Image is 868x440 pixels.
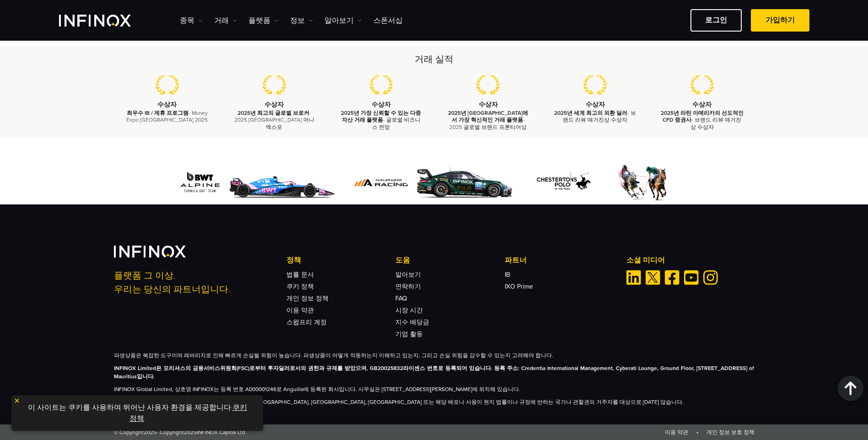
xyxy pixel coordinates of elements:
[395,271,421,279] a: 알아보기
[16,400,259,426] p: 이 사이트는 쿠키를 사용하여 뛰어난 사용자 환경을 제공합니다. .
[661,110,744,123] strong: 2025년 라틴 아메리카의 선도적인 CFD 증권사
[237,110,309,116] strong: 2025년 최고의 글로벌 브로커
[248,15,279,26] a: 플랫폼
[690,429,705,435] span: •
[114,269,274,296] p: 플랫폼 그 이상. 우리는 당신의 파트너입니다.
[553,110,637,123] p: - 브랜드 리뷰 매거진상 수상자
[114,53,755,66] h2: 거래 실적
[690,9,742,32] a: 로그인
[448,110,528,123] strong: 2025년 [GEOGRAPHIC_DATA]에서 가장 혁신적인 거래 플랫폼
[127,110,189,116] strong: 최우수 IB / 제휴 프로그램
[395,318,429,326] a: 지수 배당금
[395,295,407,302] a: FAQ
[286,318,327,326] a: 스왑프리 계정
[324,15,362,26] a: 알아보기
[114,365,755,380] strong: INFINOX Limited은 모리셔스의 금융서비스위원회(FSC)로부터 투자딜러로서의 권한과 규제를 받았으며, GB20025832라이센스 번호로 등록되어 있습니다. 등록 주소...
[395,306,423,314] a: 시장 시간
[372,101,391,108] strong: 수상자
[114,428,245,436] span: © Copyright - Copyright INFINOX Capital Ltd
[446,110,530,131] p: - 2025 글로벌 브랜드 프론티어상
[505,283,533,290] a: IXO Prime
[554,110,627,116] strong: 2025년 세계 최고의 외환 딜러
[586,101,605,108] strong: 수상자
[706,429,755,435] a: 개인 정보 보호 정책
[395,330,423,338] a: 기업 활동
[395,255,504,266] p: 도움
[232,110,316,131] p: - 2025 [GEOGRAPHIC_DATA] 머니 엑스포
[339,110,423,131] p: - 글로벌 비즈니스 전망
[286,283,314,290] a: 쿠키 정책
[286,271,314,279] a: 법률 문서
[395,283,421,290] a: 연락하기
[214,15,237,26] a: 거래
[646,270,660,285] a: Twitter
[692,101,712,108] strong: 수상자
[157,101,177,108] strong: 수상자
[703,270,718,285] a: Instagram
[341,110,421,123] strong: 2025년 가장 신뢰할 수 있는 다중 자산 거래 플랫폼
[505,255,614,266] p: 파트너
[14,397,20,404] img: yellow close icon
[479,101,498,108] strong: 수상자
[125,110,210,123] p: - Money Expo [GEOGRAPHIC_DATA] 2025
[114,398,755,406] p: 이 사이트의 정보는 아프가니스탄, [GEOGRAPHIC_DATA], [GEOGRAPHIC_DATA], [GEOGRAPHIC_DATA], [GEOGRAPHIC_DATA] 또는 ...
[660,110,744,131] p: - 브랜드 리뷰 매거진상 수상자
[626,270,641,285] a: Linkedin
[684,270,699,285] a: Youtube
[286,295,329,302] a: 개인 정보 정책
[665,429,688,435] a: 이용 약관
[665,270,679,285] a: Facebook
[751,9,809,32] a: 가입하기
[184,429,197,435] span: 2025
[505,271,510,279] a: IB
[286,255,395,266] p: 정책
[290,15,313,26] a: 정보
[180,15,203,26] a: 종목
[59,15,152,27] a: INFINOX Logo
[264,101,284,108] strong: 수상자
[144,429,156,435] span: 2025
[373,15,403,26] a: 스폰서십
[114,351,755,360] p: 파생상품은 복잡한 도구이며 레버리지로 인해 빠르게 손실될 위험이 높습니다. 파생상품이 어떻게 작동하는지 이해하고 있는지, 그리고 손실 위험을 감수할 수 있는지 고려해야 합니다.
[626,255,755,266] p: 소셜 미디어
[286,306,314,314] a: 이용 약관
[114,385,755,393] p: INFINOX Global Limited, 상호명 INFINOX는 등록 번호 A000001246로 Anguilla에 등록된 회사입니다. 사무실은 [STREET_ADDRESS]...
